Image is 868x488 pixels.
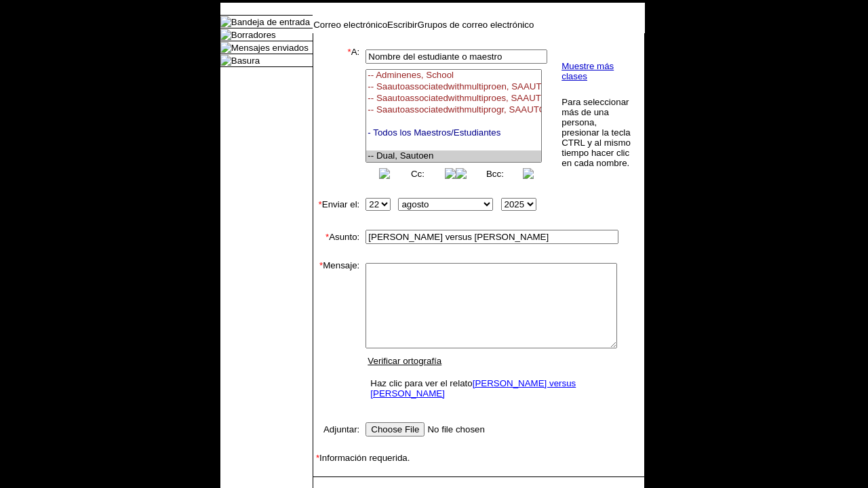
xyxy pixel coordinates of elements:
td: Asunto: [313,227,359,247]
a: Mensajes enviados [231,43,309,53]
img: spacer.gif [313,476,314,477]
td: Mensaje: [313,260,359,406]
option: -- Dual, Sautoen [366,150,541,162]
img: spacer.gif [313,247,327,260]
img: button_left.png [379,168,390,179]
img: spacer.gif [359,429,360,430]
option: -- Saautoassociatedwithmultiproen, SAAUTOASSOCIATEDWITHMULTIPROGRAMEN [366,81,541,93]
a: Verificar ortografía [368,356,441,366]
img: spacer.gif [313,182,327,195]
a: Muestre más clases [561,61,614,81]
td: A: [313,47,359,182]
img: spacer.gif [313,463,327,476]
img: folder_icon.gif [220,42,231,53]
a: Basura [231,56,260,66]
img: button_left.png [456,168,467,179]
img: button_right.png [523,168,534,179]
a: Bandeja de entrada [231,17,310,27]
td: Para seleccionar más de una persona, presionar la tecla CTRL y al mismo tiempo hacer clic en cada... [561,96,633,169]
img: button_right.png [445,168,456,179]
a: Escribir [387,20,417,30]
a: Correo electrónico [313,20,387,30]
a: Borradores [231,30,276,40]
option: -- Saautoassociatedwithmultiproes, SAAUTOASSOCIATEDWITHMULTIPROGRAMES [366,93,541,104]
option: -- Saautoassociatedwithmultiprogr, SAAUTOASSOCIATEDWITHMULTIPROGRAMCLA [366,104,541,116]
a: Cc: [411,169,425,179]
img: folder_icon.gif [220,29,231,40]
td: Adjuntar: [313,420,359,439]
a: [PERSON_NAME] versus [PERSON_NAME] [370,378,576,399]
option: - Todos los Maestros/Estudiantes [366,127,541,139]
img: spacer.gif [359,333,360,333]
img: spacer.gif [313,439,327,453]
img: spacer.gif [359,111,363,118]
a: Grupos de correo electrónico [418,20,534,30]
a: Bcc: [486,169,504,179]
img: folder_icon.gif [220,55,231,66]
td: Haz clic para ver el relato [367,375,616,402]
img: spacer.gif [359,204,360,205]
td: Enviar el: [313,195,359,213]
img: spacer.gif [313,406,327,420]
img: spacer.gif [313,213,327,227]
img: spacer.gif [359,237,360,237]
img: spacer.gif [313,477,323,487]
td: Información requerida. [313,453,644,463]
img: folder_icon.gif [220,16,231,27]
option: -- Adminenes, School [366,70,541,81]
